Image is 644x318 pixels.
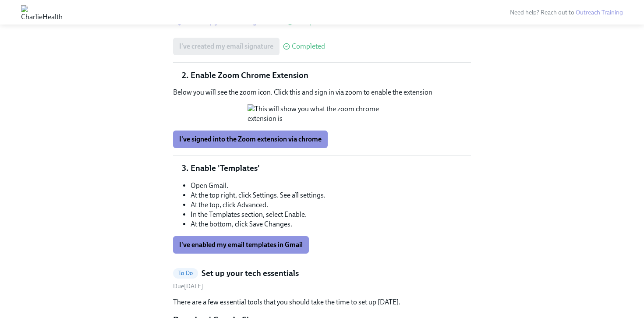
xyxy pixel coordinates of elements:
span: I've signed into the Zoom extension via chrome [179,135,322,144]
img: CharlieHealth [21,5,63,19]
button: Zoom image [248,104,396,124]
h5: Set up your tech essentials [202,268,299,279]
li: In the Templates section, select Enable. [191,210,471,219]
li: Enable Zoom Chrome Extension [191,70,471,81]
a: Outreach Training [576,9,623,16]
span: To Do [173,270,198,276]
p: Below you will see the zoom icon. Click this and sign in via zoom to enable the extension [173,88,471,97]
span: I've enabled my email templates in Gmail [179,240,303,249]
span: Tuesday, October 7th 2025, 10:00 am [173,283,203,290]
button: I've enabled my email templates in Gmail [173,236,309,254]
button: I've signed into the Zoom extension via chrome [173,131,328,148]
span: Completed [295,18,329,25]
li: At the top, click Advanced. [191,200,471,210]
span: Need help? Reach out to [510,9,623,16]
li: Enable 'Templates' [191,163,471,174]
p: There are a few essential tools that you should take the time to set up [DATE]. [173,297,471,307]
span: Completed [292,43,325,50]
a: To DoSet up your tech essentialsDue[DATE] [173,268,471,291]
li: Open Gmail. [191,181,471,191]
li: At the bottom, click Save Changes. [191,219,471,229]
li: At the top right, click Settings. See all settings. [191,191,471,200]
